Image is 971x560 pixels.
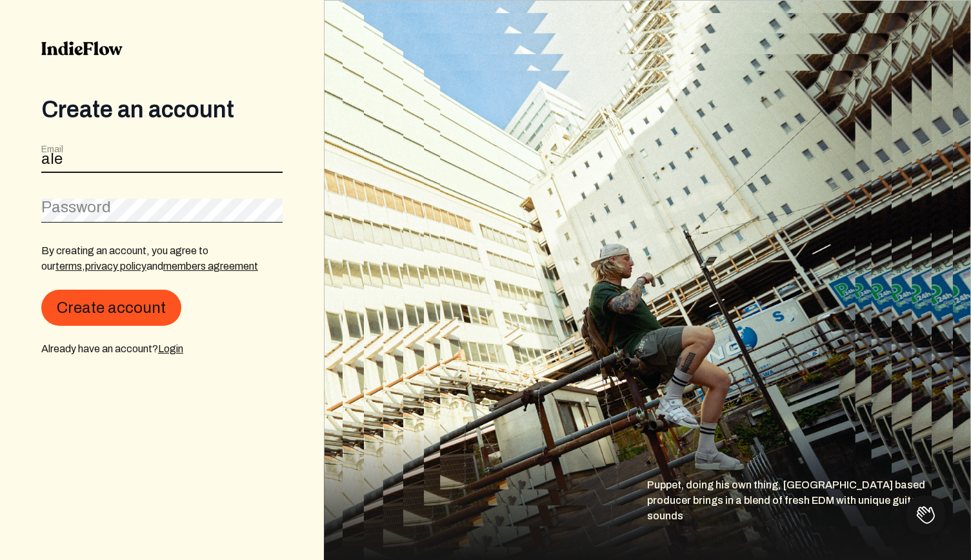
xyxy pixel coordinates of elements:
a: terms [55,261,82,272]
label: Password [41,197,111,217]
button: Create account [41,290,181,326]
label: Email [41,143,63,156]
img: indieflow-logo-black.svg [41,41,123,55]
a: privacy policy [85,261,146,272]
p: By creating an account, you agree to our , and [41,243,283,274]
div: Create an account [41,97,283,123]
a: members agreement [163,261,258,272]
iframe: Toggle Customer Support [906,495,945,534]
div: Already have an account? [41,341,283,357]
div: Puppet, doing his own thing, [GEOGRAPHIC_DATA] based producer brings in a blend of fresh EDM with... [647,477,971,560]
a: Login [158,343,183,354]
